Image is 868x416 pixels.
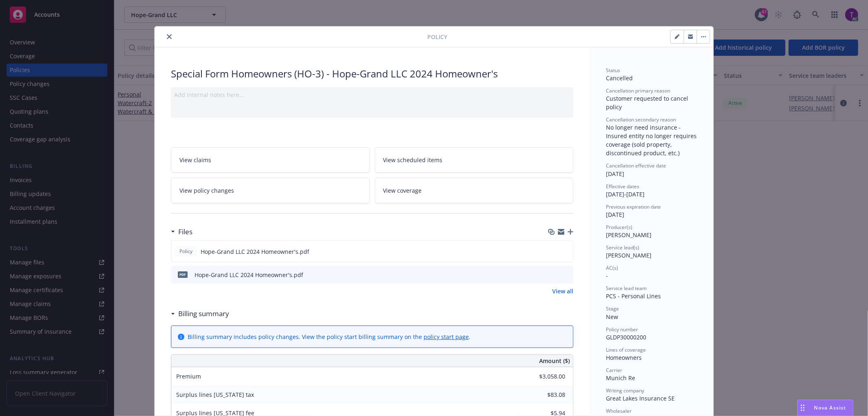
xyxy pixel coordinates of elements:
input: 0.00 [517,370,570,383]
span: AC(s) [606,264,618,271]
span: Great Lakes Insurance SE [606,394,675,402]
span: Premium [176,372,201,380]
button: preview file [562,247,570,256]
a: View scheduled items [375,147,574,173]
span: Carrier [606,367,622,374]
span: Munich Re [606,374,635,382]
span: Homeowners [606,354,642,361]
span: Hope-Grand LLC 2024 Homeowner's.pdf [201,247,309,256]
button: download file [550,271,556,279]
span: Service lead team [606,285,647,292]
div: [DATE] - [DATE] [606,183,697,198]
input: 0.00 [517,389,570,401]
a: View all [552,287,573,295]
span: Cancelled [606,74,633,82]
span: - [606,272,608,280]
span: Cancellation secondary reason [606,116,676,123]
button: Nova Assist [797,400,853,416]
span: Producer(s) [606,224,632,231]
span: Previous expiration date [606,203,661,210]
a: View policy changes [171,178,370,203]
span: pdf [178,271,188,277]
span: Wholesaler [606,407,632,414]
span: [PERSON_NAME] [606,231,652,239]
span: Stage [606,305,619,312]
h3: Files [178,227,192,237]
span: [DATE] [606,170,624,178]
span: Service lead(s) [606,244,639,251]
span: PCS - Personal Lines [606,292,661,300]
button: preview file [563,271,570,279]
span: View coverage [383,186,422,195]
span: No longer need insurance - Insured entity no longer requires coverage (sold property, discontinue... [606,123,698,157]
div: Add internal notes here... [174,90,570,99]
span: [DATE] [606,211,624,218]
a: View claims [171,147,370,173]
span: [PERSON_NAME] [606,251,652,259]
span: Customer requested to cancel policy [606,95,690,111]
a: View coverage [375,178,574,203]
span: View scheduled items [383,156,443,164]
span: Effective dates [606,183,639,190]
span: Status [606,67,620,74]
span: Surplus lines [US_STATE] tax [176,391,254,398]
span: Policy [427,33,447,41]
div: Billing summary [171,308,229,319]
span: View claims [179,156,211,164]
div: Billing summary includes policy changes. View the policy start billing summary on the . [188,332,470,341]
span: GLDP30000200 [606,333,646,341]
h3: Billing summary [178,308,229,319]
span: Cancellation effective date [606,162,666,169]
span: New [606,313,618,321]
span: Nova Assist [814,404,846,411]
span: Policy [178,248,194,255]
div: Hope-Grand LLC 2024 Homeowner's.pdf [195,271,303,279]
button: download file [549,247,556,256]
a: policy start page [424,333,469,341]
div: Special Form Homeowners (HO-3) - Hope-Grand LLC 2024 Homeowner's [171,67,573,81]
span: Amount ($) [539,357,570,365]
span: Policy number [606,326,638,333]
div: Files [171,227,192,237]
button: close [164,32,174,42]
span: Cancellation primary reason [606,87,670,94]
span: View policy changes [179,186,234,195]
span: Lines of coverage [606,346,646,353]
span: Writing company [606,387,644,394]
div: Drag to move [798,400,808,416]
